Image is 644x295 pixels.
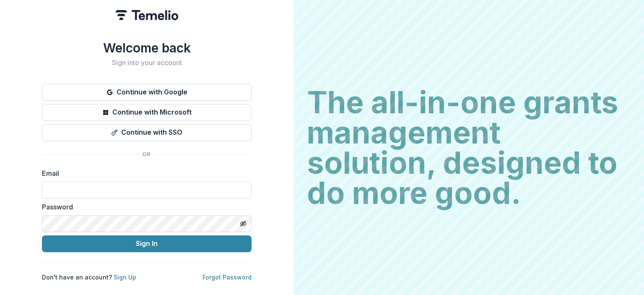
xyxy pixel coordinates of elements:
[42,59,252,67] h2: Sign into your account
[42,235,252,252] button: Sign In
[42,40,252,55] h1: Welcome back
[115,10,178,20] img: Temelio
[42,84,252,101] button: Continue with Google
[42,202,247,212] label: Password
[236,217,250,230] button: Toggle password visibility
[42,168,247,178] label: Email
[42,273,136,282] p: Don't have an account?
[203,274,252,281] a: Forgot Password
[114,274,136,281] a: Sign Up
[42,104,252,121] button: Continue with Microsoft
[42,124,252,141] button: Continue with SSO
